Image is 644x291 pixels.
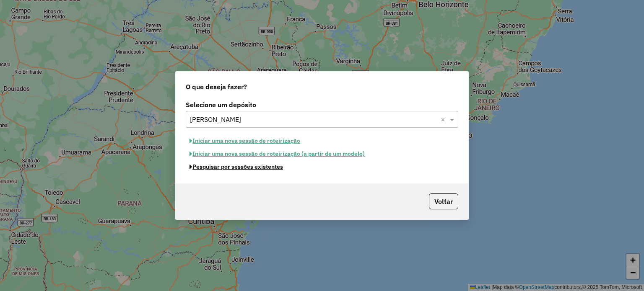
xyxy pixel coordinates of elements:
button: Iniciar uma nova sessão de roteirização (a partir de um modelo) [186,147,369,160]
button: Pesquisar por sessões existentes [186,160,287,173]
button: Voltar [429,193,458,209]
span: Clear all [441,114,448,124]
button: Iniciar uma nova sessão de roteirização [186,134,304,147]
label: Selecione um depósito [186,100,458,110]
span: O que deseja fazer? [186,82,247,92]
